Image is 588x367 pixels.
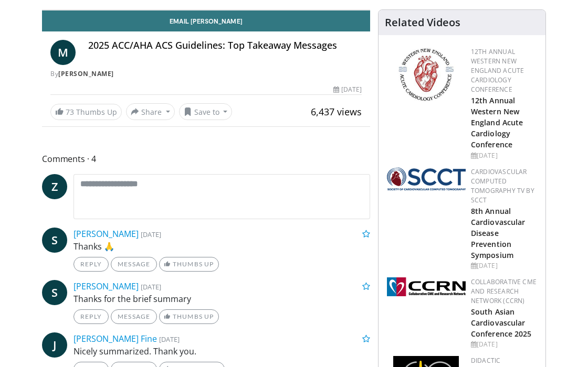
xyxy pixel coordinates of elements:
button: Share [126,103,175,120]
small: [DATE] [159,334,180,344]
a: M [50,40,76,65]
small: [DATE] [141,282,161,292]
a: Cardiovascular Computed Tomography TV by SCCT [471,167,534,204]
p: Thanks for the brief summary [73,293,370,305]
div: [DATE] [471,340,537,349]
a: Email [PERSON_NAME] [42,10,370,31]
a: [PERSON_NAME] [58,69,114,78]
div: [DATE] [471,151,537,160]
a: [PERSON_NAME] Fine [73,333,157,344]
a: S [42,228,67,253]
a: 73 Thumbs Up [50,104,122,120]
img: a04ee3ba-8487-4636-b0fb-5e8d268f3737.png.150x105_q85_autocrop_double_scale_upscale_version-0.2.png [387,277,466,296]
span: Comments 4 [42,152,370,166]
a: [PERSON_NAME] [73,228,139,240]
a: South Asian Cardiovascular Conference 2025 [471,307,532,339]
p: Nicely summarized. Thank you. [73,345,370,358]
img: 51a70120-4f25-49cc-93a4-67582377e75f.png.150x105_q85_autocrop_double_scale_upscale_version-0.2.png [387,167,466,190]
a: [PERSON_NAME] [73,280,139,292]
img: 0954f259-7907-4053-a817-32a96463ecc8.png.150x105_q85_autocrop_double_scale_upscale_version-0.2.png [397,47,455,102]
a: Collaborative CME and Research Network (CCRN) [471,277,537,305]
h4: 2025 ACC/AHA ACS Guidelines: Top Takeaway Messages [88,40,362,51]
small: [DATE] [141,230,161,239]
a: 8th Annual Cardiovascular Disease Prevention Symposium [471,206,525,260]
a: Message [111,309,157,324]
a: 12th Annual Western New England Acute Cardiology Conference [471,95,523,149]
a: Thumbs Up [159,309,218,324]
h4: Related Videos [385,16,460,29]
a: Z [42,174,67,199]
button: Save to [179,103,233,120]
a: Reply [73,257,109,272]
a: Message [111,257,157,272]
span: 73 [66,107,74,117]
a: S [42,280,67,305]
div: By [50,69,362,79]
a: 12th Annual Western New England Acute Cardiology Conference [471,47,524,94]
a: Reply [73,309,109,324]
div: [DATE] [333,85,362,94]
div: [DATE] [471,261,537,271]
a: J [42,332,67,358]
p: Thanks 🙏 [73,240,370,253]
a: Thumbs Up [159,257,218,272]
span: 6,437 views [311,105,362,118]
